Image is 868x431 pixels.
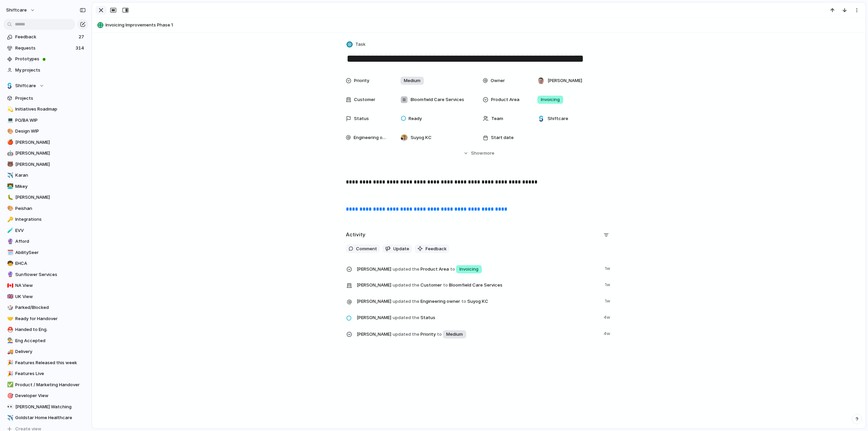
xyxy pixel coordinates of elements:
[6,172,13,179] button: ✈️
[15,304,86,311] span: Parked/Blocked
[15,161,86,168] span: [PERSON_NAME]
[393,298,419,305] span: updated the
[15,34,77,40] span: Feedback
[3,170,88,180] div: ✈️Karan
[3,65,88,75] a: My projects
[382,244,412,253] button: Update
[6,381,13,388] button: ✅
[3,159,88,170] div: 🐻[PERSON_NAME]
[354,134,389,141] span: Engineering owner
[604,329,612,337] span: 4w
[6,348,13,355] button: 🚚
[7,315,12,322] div: 🤝
[3,347,88,357] a: 🚚Delivery
[7,138,12,146] div: 🍎
[3,5,39,16] button: shiftcare
[605,264,612,272] span: 1w
[357,266,391,273] span: [PERSON_NAME]
[3,391,88,401] a: 🎯Developer View
[354,77,369,84] span: Priority
[3,181,88,192] a: 👨‍💻Mikey
[7,337,12,345] div: 👨‍🏭
[3,325,88,335] a: ⛑️Handed to Eng.
[7,370,12,378] div: 🎉
[3,369,88,379] a: 🎉Features Live
[346,231,366,239] h2: Activity
[15,260,86,267] span: EHCA
[7,160,12,168] div: 🐻
[449,282,502,289] span: Bloomfield Care Services
[15,404,86,410] span: [PERSON_NAME] Watching
[3,413,88,423] div: ✈️Goldstar Home Healthcare
[3,236,88,247] a: 🔮Afford
[3,292,88,302] div: 🇬🇧UK View
[15,183,86,190] span: Mikey
[15,249,86,256] span: AbilitySeer
[6,216,13,223] button: 🔑
[605,296,612,305] span: 1w
[3,270,88,280] div: 🔮Sunflower Services
[3,214,88,224] a: 🔑Integrations
[491,134,514,141] span: Start date
[3,302,88,313] div: 🎲Parked/Blocked
[404,77,420,84] span: Medium
[15,56,86,62] span: Prototypes
[604,313,612,321] span: 4w
[393,282,419,289] span: updated the
[3,115,88,125] a: 💻PO/BA WIP
[605,280,612,288] span: 1w
[6,359,13,366] button: 🎉
[443,282,448,289] span: to
[7,204,12,212] div: 🎨
[3,258,88,269] a: 🧒EHCA
[7,105,12,113] div: 💫
[15,150,86,157] span: [PERSON_NAME]
[15,370,86,377] span: Features Live
[484,150,494,157] span: more
[548,77,582,84] span: [PERSON_NAME]
[15,359,86,366] span: Features Released this week
[6,315,13,322] button: 🤝
[491,115,503,122] span: Team
[356,246,377,252] span: Comment
[450,266,455,273] span: to
[437,331,442,338] span: to
[3,358,88,368] a: 🎉Features Released this week
[354,96,375,103] span: Customer
[3,280,88,291] a: 🇨🇦NA View
[393,314,419,321] span: updated the
[3,314,88,324] div: 🤝Ready for Handover
[6,227,13,234] button: 🧪
[393,246,409,252] span: Update
[7,260,12,268] div: 🧒
[7,403,12,411] div: 👀
[7,392,12,400] div: 🎯
[95,20,862,31] button: Invoicing Improvements Phase 1
[3,380,88,390] a: ✅Product / Marketing Handover
[7,172,12,179] div: ✈️
[461,298,466,305] span: to
[3,104,88,114] div: 💫Initiatives Roadmap
[3,126,88,136] a: 🎨Design WIP
[6,128,13,135] button: 🎨
[6,260,13,267] button: 🧒
[7,238,12,246] div: 🔮
[6,194,13,201] button: 🐛
[7,282,12,290] div: 🇨🇦
[15,348,86,355] span: Delivery
[3,402,88,412] a: 👀[PERSON_NAME] Watching
[7,182,12,190] div: 👨‍💻
[6,150,13,157] button: 🤖
[355,41,366,48] span: Task
[6,205,13,212] button: 🎨
[15,315,86,322] span: Ready for Handover
[491,77,505,84] span: Owner
[3,81,88,91] button: Shiftcare
[3,148,88,158] div: 🤖[PERSON_NAME]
